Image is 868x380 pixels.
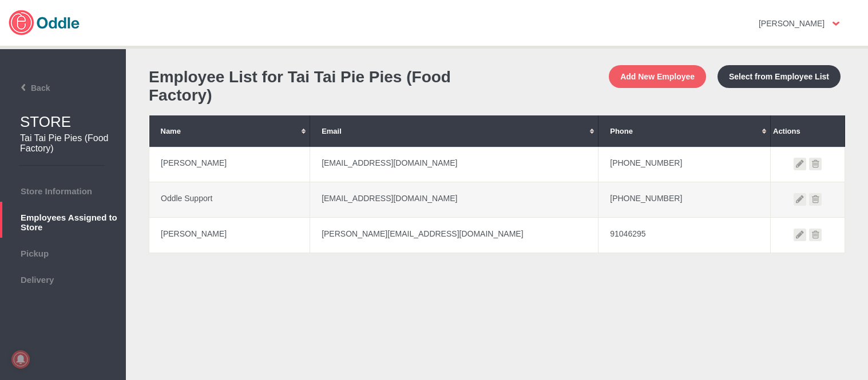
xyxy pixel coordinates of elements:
td: [PERSON_NAME] [149,147,310,182]
h2: Tai Tai Pie Pies (Food Factory) [20,133,109,154]
span: Store Information [6,183,120,196]
th: Email: No sort applied, activate to apply an ascending sort [310,115,599,147]
div: Name [161,127,299,135]
th: Name: No sort applied, activate to apply an ascending sort [149,115,310,147]
span: Delivery [6,272,120,285]
span: Back [4,83,50,93]
th: Actions: No sort applied, sorting is disabled [771,115,845,147]
button: Select from Employee List [718,65,841,88]
td: Oddle Support [149,182,310,218]
td: [PERSON_NAME][EMAIL_ADDRESS][DOMAIN_NAME] [310,218,599,253]
div: Email [322,127,586,135]
div: Actions [773,127,842,135]
span: Employees Assigned to Store [6,210,120,232]
button: Add New Employee [609,65,706,88]
td: [EMAIL_ADDRESS][DOMAIN_NAME] [310,147,599,182]
strong: [PERSON_NAME] [759,19,825,28]
td: 91046295 [599,218,771,253]
span: Pickup [6,246,120,258]
h1: STORE [20,113,126,131]
td: [PHONE_NUMBER] [599,147,771,182]
td: [PERSON_NAME] [149,218,310,253]
img: user-option-arrow.png [833,22,839,26]
th: Phone: No sort applied, activate to apply an ascending sort [599,115,771,147]
td: [PHONE_NUMBER] [599,182,771,218]
h1: Employee List for Tai Tai Pie Pies (Food Factory) [149,68,492,105]
td: [EMAIL_ADDRESS][DOMAIN_NAME] [310,182,599,218]
div: Phone [610,127,759,135]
